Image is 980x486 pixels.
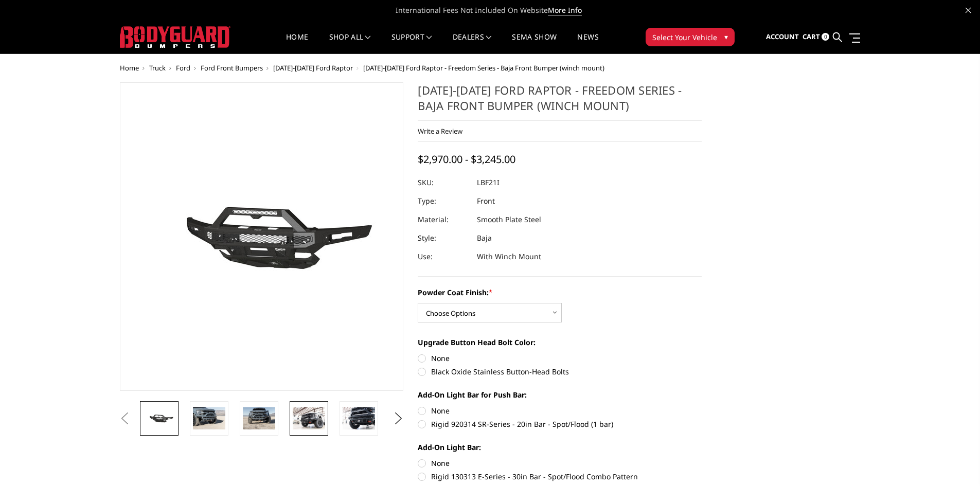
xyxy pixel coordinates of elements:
[193,407,225,429] img: 2021-2025 Ford Raptor - Freedom Series - Baja Front Bumper (winch mount)
[577,33,598,53] a: News
[120,63,139,73] a: Home
[363,63,604,73] span: [DATE]-[DATE] Ford Raptor - Freedom Series - Baja Front Bumper (winch mount)
[453,33,492,53] a: Dealers
[120,26,230,48] img: BODYGUARD BUMPERS
[293,407,325,429] img: 2021-2025 Ford Raptor - Freedom Series - Baja Front Bumper (winch mount)
[418,210,469,229] dt: Material:
[343,407,375,429] img: 2021-2025 Ford Raptor - Freedom Series - Baja Front Bumper (winch mount)
[548,5,582,15] a: More Info
[652,32,717,43] span: Select Your Vehicle
[724,31,728,42] span: ▾
[512,33,557,53] a: SEMA Show
[477,247,541,266] dd: With Winch Mount
[418,152,515,166] span: $2,970.00 - $3,245.00
[149,63,166,73] a: Truck
[418,471,702,482] label: Rigid 130313 E-Series - 30in Bar - Spot/Flood Combo Pattern
[477,173,500,192] dd: LBF21I
[418,353,702,364] label: None
[418,337,702,348] label: Upgrade Button Head Bolt Color:
[418,458,702,469] label: None
[418,389,702,400] label: Add-On Light Bar for Push Bar:
[286,33,308,53] a: Home
[120,82,404,391] a: 2021-2025 Ford Raptor - Freedom Series - Baja Front Bumper (winch mount)
[418,366,702,377] label: Black Oxide Stainless Button-Head Bolts
[766,32,799,41] span: Account
[646,28,735,46] button: Select Your Vehicle
[418,127,462,136] a: Write a Review
[391,33,432,53] a: Support
[418,229,469,247] dt: Style:
[329,33,371,53] a: shop all
[418,442,702,453] label: Add-On Light Bar:
[766,23,799,51] a: Account
[390,411,406,426] button: Next
[929,437,980,486] iframe: Chat Widget
[822,33,829,41] span: 0
[418,405,702,416] label: None
[418,82,702,121] h1: [DATE]-[DATE] Ford Raptor - Freedom Series - Baja Front Bumper (winch mount)
[477,210,541,229] dd: Smooth Plate Steel
[418,247,469,266] dt: Use:
[418,192,469,210] dt: Type:
[243,407,275,429] img: 2021-2025 Ford Raptor - Freedom Series - Baja Front Bumper (winch mount)
[117,411,133,426] button: Previous
[477,192,495,210] dd: Front
[201,63,263,73] a: Ford Front Bumpers
[418,173,469,192] dt: SKU:
[176,63,190,73] a: Ford
[273,63,353,73] a: [DATE]-[DATE] Ford Raptor
[418,419,702,429] label: Rigid 920314 SR-Series - 20in Bar - Spot/Flood (1 bar)
[418,287,702,298] label: Powder Coat Finish:
[803,23,829,51] a: Cart 0
[803,32,820,41] span: Cart
[477,229,492,247] dd: Baja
